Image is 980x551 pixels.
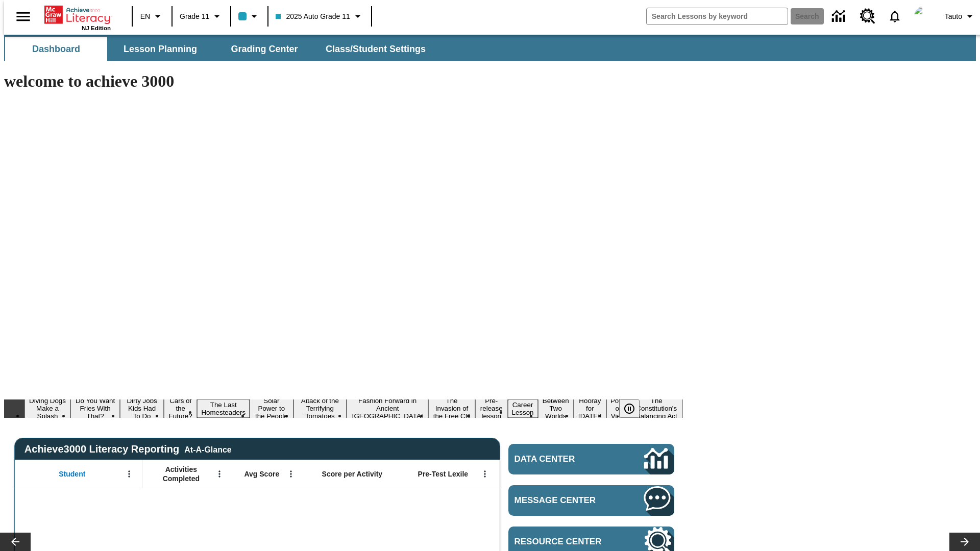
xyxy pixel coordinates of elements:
[197,399,250,418] button: Slide 5 The Last Homesteaders
[176,7,227,26] button: Grade: Grade 11, Select a grade
[826,3,854,31] a: Data Center
[619,399,650,418] div: Pause
[184,443,231,455] div: At-A-Glance
[881,3,908,30] a: Notifications
[283,466,299,482] button: Open Menu
[945,11,962,22] span: Tauto
[514,495,614,506] span: Message Center
[514,537,614,547] span: Resource Center
[4,37,435,61] div: SubNavbar
[148,465,215,483] span: Activities Completed
[508,444,674,474] a: Data Center
[4,35,976,61] div: SubNavbar
[5,37,107,61] button: Dashboard
[630,395,683,421] button: Slide 15 The Constitution's Balancing Act
[326,43,426,55] span: Class/Student Settings
[24,395,70,421] button: Slide 1 Diving Dogs Make a Splash
[212,466,227,482] button: Open Menu
[124,43,197,55] span: Lesson Planning
[244,469,279,479] span: Avg Score
[121,466,137,482] button: Open Menu
[317,37,434,61] button: Class/Student Settings
[109,37,211,61] button: Lesson Planning
[293,395,347,421] button: Slide 7 Attack of the Terrifying Tomatoes
[136,7,168,26] button: Language: EN, Select a language
[32,43,80,55] span: Dashboard
[347,395,428,421] button: Slide 8 Fashion Forward in Ancient Rome
[276,11,350,22] span: 2025 Auto Grade 11
[70,395,120,421] button: Slide 2 Do You Want Fries With That?
[647,8,788,24] input: search field
[475,395,508,421] button: Slide 10 Pre-release lesson
[606,395,630,421] button: Slide 14 Point of View
[8,2,38,32] button: Open side menu
[272,7,367,26] button: Class: 2025 Auto Grade 11, Select your class
[949,533,980,551] button: Lesson carousel, Next
[418,469,469,479] span: Pre-Test Lexile
[428,395,475,421] button: Slide 9 The Invasion of the Free CD
[120,395,164,421] button: Slide 3 Dirty Jobs Kids Had To Do
[574,395,606,421] button: Slide 13 Hooray for Constitution Day!
[24,443,232,455] span: Achieve3000 Literacy Reporting
[234,7,264,26] button: Class color is light blue. Change class color
[180,11,209,22] span: Grade 11
[59,469,85,479] span: Student
[508,485,674,516] a: Message Center
[140,11,150,22] span: EN
[4,72,683,91] h1: welcome to achieve 3000
[250,395,293,421] button: Slide 6 Solar Power to the People
[44,5,111,25] a: Home
[538,395,574,421] button: Slide 12 Between Two Worlds
[914,6,935,27] img: Avatar
[164,395,197,421] button: Slide 4 Cars of the Future?
[213,37,315,61] button: Grading Center
[82,25,111,31] span: NJ Edition
[941,7,980,26] button: Profile/Settings
[231,43,298,55] span: Grading Center
[322,469,383,479] span: Score per Activity
[908,3,941,30] button: Select a new avatar
[854,3,881,30] a: Resource Center, Will open in new tab
[619,399,640,418] button: Pause
[508,399,538,418] button: Slide 11 Career Lesson
[514,454,610,464] span: Data Center
[44,4,111,31] div: Home
[477,466,493,482] button: Open Menu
